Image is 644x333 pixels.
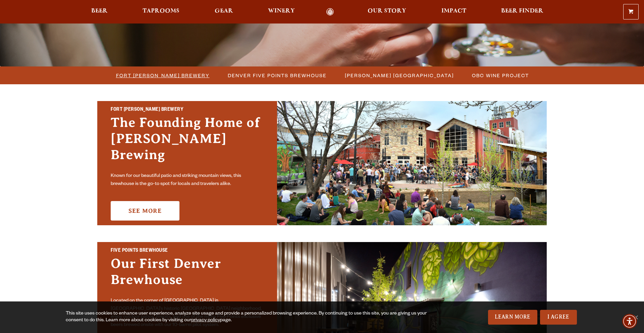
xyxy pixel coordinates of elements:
[111,201,179,221] a: See More
[228,70,327,80] span: Denver Five Points Brewhouse
[368,8,406,14] span: Our Story
[111,172,264,188] p: Known for our beautiful patio and striking mountain views, this brewhouse is the go-to spot for l...
[210,8,237,16] a: Gear
[268,8,295,14] span: Winery
[540,310,577,325] a: I Agree
[345,70,454,80] span: [PERSON_NAME] [GEOGRAPHIC_DATA]
[317,8,342,16] a: Odell Home
[111,106,264,114] h2: Fort [PERSON_NAME] Brewery
[468,70,532,80] a: OBC Wine Project
[111,297,264,329] p: Located on the corner of [GEOGRAPHIC_DATA] in [GEOGRAPHIC_DATA]’s historic [GEOGRAPHIC_DATA] neig...
[622,314,637,329] div: Accessibility Menu
[143,8,179,14] span: Taprooms
[497,8,548,16] a: Beer Finder
[138,8,184,16] a: Taprooms
[91,8,108,14] span: Beer
[264,8,299,16] a: Winery
[472,70,529,80] span: OBC Wine Project
[224,70,330,80] a: Denver Five Points Brewhouse
[111,255,264,294] h3: Our First Denver Brewhouse
[66,311,432,324] div: This site uses cookies to enhance user experience, analyze site usage and provide a personalized ...
[277,101,547,225] img: Fort Collins Brewery & Taproom'
[191,318,220,323] a: privacy policy
[341,70,457,80] a: [PERSON_NAME] [GEOGRAPHIC_DATA]
[87,8,112,16] a: Beer
[363,8,411,16] a: Our Story
[215,8,233,14] span: Gear
[116,70,210,80] span: Fort [PERSON_NAME] Brewery
[437,8,471,16] a: Impact
[501,8,543,14] span: Beer Finder
[111,114,264,170] h3: The Founding Home of [PERSON_NAME] Brewing
[112,70,213,80] a: Fort [PERSON_NAME] Brewery
[111,247,264,255] h2: Five Points Brewhouse
[488,310,537,325] a: Learn More
[441,8,466,14] span: Impact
